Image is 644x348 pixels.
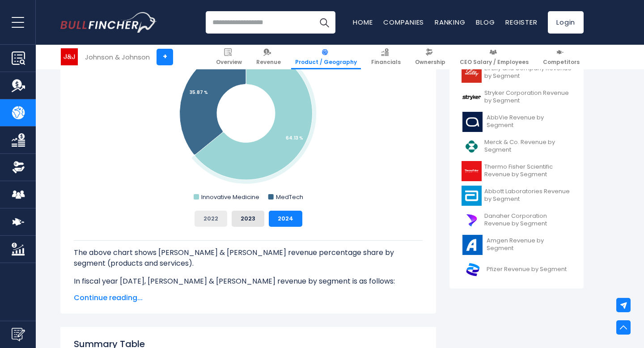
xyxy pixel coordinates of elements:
[232,211,264,227] button: 2023
[462,63,482,83] img: LLY logo
[190,89,208,96] tspan: 35.87 %
[291,45,361,69] a: Product / Geography
[195,211,227,227] button: 2022
[456,45,533,69] a: CEO Salary / Employees
[484,89,572,105] span: Stryker Corporation Revenue by Segment
[157,49,173,65] a: +
[371,59,401,66] span: Financials
[201,193,259,201] text: Innovative Medicine
[462,186,482,206] img: ABT logo
[462,235,484,255] img: AMGN logo
[462,136,482,157] img: MRK logo
[462,161,482,181] img: TMO logo
[74,276,423,287] p: In fiscal year [DATE], [PERSON_NAME] & [PERSON_NAME] revenue by segment is as follows:
[85,52,150,62] div: Johnson & Johnson
[353,17,373,27] a: Home
[61,48,78,65] img: JNJ logo
[60,12,157,33] a: Go to homepage
[462,87,482,107] img: SYK logo
[435,17,465,27] a: Ranking
[484,163,572,178] span: Thermo Fisher Scientific Revenue by Segment
[487,237,572,252] span: Amgen Revenue by Segment
[487,266,567,273] span: Pfizer Revenue by Segment
[460,59,529,66] span: CEO Salary / Employees
[484,188,572,203] span: Abbott Laboratories Revenue by Segment
[456,85,577,110] a: Stryker Corporation Revenue by Segment
[456,110,577,134] a: AbbVie Revenue by Segment
[484,212,572,228] span: Danaher Corporation Revenue by Segment
[212,45,246,69] a: Overview
[456,233,577,257] a: Amgen Revenue by Segment
[74,293,423,303] span: Continue reading...
[456,257,577,282] a: Pfizer Revenue by Segment
[60,12,157,33] img: Bullfincher logo
[456,159,577,183] a: Thermo Fisher Scientific Revenue by Segment
[456,183,577,208] a: Abbott Laboratories Revenue by Segment
[548,11,584,34] a: Login
[415,59,445,66] span: Ownership
[484,139,572,154] span: Merck & Co. Revenue by Segment
[367,45,405,69] a: Financials
[216,59,242,66] span: Overview
[484,65,572,80] span: Eli Lilly and Company Revenue by Segment
[252,45,285,69] a: Revenue
[74,25,423,204] svg: Johnson & Johnson's Revenue Share by Segment
[462,210,482,230] img: DHR logo
[462,112,484,132] img: ABBV logo
[411,45,449,69] a: Ownership
[12,161,25,174] img: Ownership
[505,17,537,27] a: Register
[456,208,577,233] a: Danaher Corporation Revenue by Segment
[286,135,303,141] tspan: 64.13 %
[456,60,577,85] a: Eli Lilly and Company Revenue by Segment
[476,17,495,27] a: Blog
[487,114,572,129] span: AbbVie Revenue by Segment
[276,193,303,201] text: MedTech
[295,59,357,66] span: Product / Geography
[462,259,484,280] img: PFE logo
[256,59,281,66] span: Revenue
[269,211,302,227] button: 2024
[543,59,580,66] span: Competitors
[74,247,423,269] p: The above chart shows [PERSON_NAME] & [PERSON_NAME] revenue percentage share by segment (products...
[313,11,335,34] button: Search
[456,134,577,159] a: Merck & Co. Revenue by Segment
[383,17,424,27] a: Companies
[539,45,584,69] a: Competitors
